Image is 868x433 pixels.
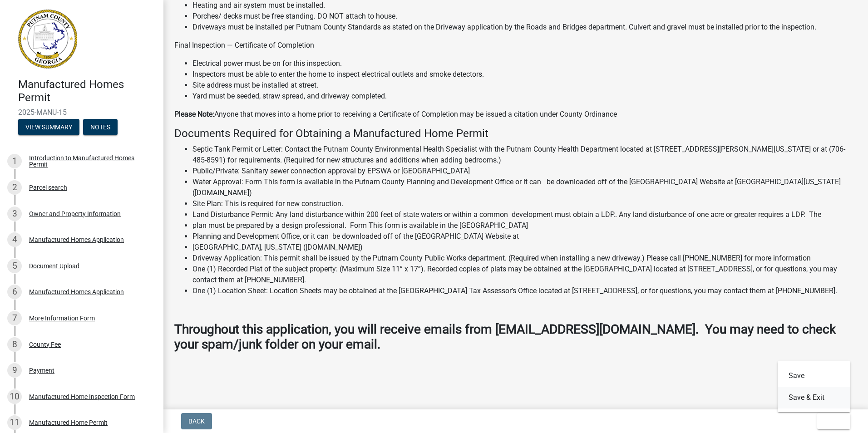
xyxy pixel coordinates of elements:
div: Document Upload [29,263,79,269]
li: plan must be prepared by a design professional. Form This form is available in the [GEOGRAPHIC_DATA] [192,220,857,231]
li: Planning and Development Office, or it can be downloaded off of the [GEOGRAPHIC_DATA] Website at [192,231,857,242]
div: 3 [7,207,22,221]
li: Yard must be seeded, straw spread, and driveway completed. [192,91,857,102]
li: Site address must be installed at street. [192,80,857,91]
h4: Documents Required for Obtaining a Manufactured Home Permit [174,127,857,140]
li: Porches/ decks must be free standing. DO NOT attach to house. [192,11,857,22]
div: County Fee [29,341,61,348]
div: 6 [7,285,22,299]
h4: Manufactured Homes Permit [18,78,156,104]
img: Putnam County, Georgia [18,10,77,69]
p: Anyone that moves into a home prior to receiving a Certificate of Completion may be issued a cita... [174,109,857,120]
li: Driveway Application: This permit shall be issued by the Putnam County Public Works department. (... [192,253,857,264]
div: 5 [7,259,22,273]
span: 2025-MANU-15 [18,108,145,117]
button: Exit [817,413,850,429]
div: Parcel search [29,184,67,191]
div: 9 [7,363,22,378]
strong: Please Note: [174,110,214,118]
li: [GEOGRAPHIC_DATA], [US_STATE] ([DOMAIN_NAME]) [192,242,857,253]
p: Final Inspection — Certificate of Completion [174,40,857,51]
button: Back [181,413,212,429]
div: Owner and Property Information [29,211,121,217]
div: 7 [7,311,22,325]
div: Manufactured Home Permit [29,419,108,426]
div: Payment [29,367,54,374]
li: One (1) Recorded Plat of the subject property: (Maximum Size 11” x 17”). Recorded copies of plats... [192,264,857,285]
div: 1 [7,154,22,168]
div: 10 [7,389,22,404]
button: Notes [83,119,118,135]
div: 4 [7,232,22,247]
span: Exit [824,418,838,425]
li: Inspectors must be able to enter the home to inspect electrical outlets and smoke detectors. [192,69,857,80]
li: Site Plan: This is required for new construction. [192,198,857,209]
button: Save [778,365,850,387]
wm-modal-confirm: Notes [83,124,118,131]
li: Land Disturbance Permit: Any land disturbance within 200 feet of state waters or within a common ... [192,209,857,220]
li: One (1) Location Sheet: Location Sheets may be obtained at the [GEOGRAPHIC_DATA] Tax Assessor’s O... [192,285,857,296]
li: Septic Tank Permit or Letter: Contact the Putnam County Environmental Health Specialist with the ... [192,144,857,166]
div: More Information Form [29,315,95,321]
button: Save & Exit [778,387,850,408]
div: Introduction to Manufactured Homes Permit [29,155,149,167]
div: 8 [7,337,22,352]
li: Public/Private: Sanitary sewer connection approval by EPSWA or [GEOGRAPHIC_DATA] [192,166,857,177]
div: Manufactured Home Inspection Form [29,394,135,400]
div: 11 [7,415,22,430]
li: Driveways must be installed per Putnam County Standards as stated on the Driveway application by ... [192,22,857,33]
div: Manufactured Homes Application [29,236,124,243]
div: Exit [778,361,850,412]
wm-modal-confirm: Summary [18,124,79,131]
li: Water Approval: Form This form is available in the Putnam County Planning and Development Office ... [192,177,857,198]
span: Back [188,418,205,425]
li: Electrical power must be on for this inspection. [192,58,857,69]
strong: Throughout this application, you will receive emails from [EMAIL_ADDRESS][DOMAIN_NAME]. You may n... [174,322,836,352]
button: View Summary [18,119,79,135]
div: Manufactured Homes Application [29,289,124,295]
div: 2 [7,180,22,195]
